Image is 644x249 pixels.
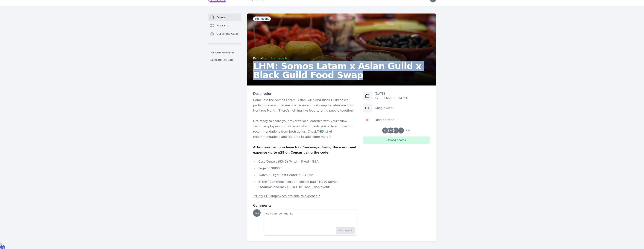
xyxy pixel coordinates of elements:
[363,136,430,144] button: Upload photos
[255,212,259,214] span: AG
[253,56,430,61] div: Part of
[394,129,398,132] span: SA
[253,118,357,139] p: Get ready to share your favorite local eateries with your fellow Twitch employees and show off wh...
[253,97,357,113] p: Come join the Somos LatAm, Asian Guild and Black Guild as we participate in a guild member source...
[388,129,393,132] span: TW
[208,13,241,21] a: Events
[208,56,241,63] a: Skincare-Etc Club
[253,61,430,79] h2: LHM: Somos Latam x Asian Guild x Black Guild Food Swap
[375,91,409,96] p: [DATE]
[336,227,355,234] button: Comment
[216,24,229,27] span: Programs
[403,128,410,133] span: + 52
[253,145,356,154] strong: Attendees can purchase food/beverage during the event and expense up to $25 on Concur using the c...
[253,91,357,96] h3: Description
[253,16,271,21] span: Past event
[208,30,241,37] a: Guilds and Clubs
[253,159,357,164] li: Cost Center: (8343) Twitch - Fixed - G&A
[253,179,357,190] li: In the “Comment” section, please put: “10/10 Somos LatAm/Asian/Black Guild LHM Food Swap event”
[208,51,241,54] p: My communities
[317,130,324,133] a: THIS
[263,57,294,60] a: Latin Heritage Month
[253,203,357,208] h3: Comments
[208,13,241,63] nav: Sidebar
[253,194,320,198] u: **Only FTE employees are able to expense**
[400,129,402,132] span: JK
[375,96,409,100] p: 12:00 PM - 1:00 PM PDT
[216,15,225,19] span: Events
[384,129,387,132] span: YZ
[375,118,394,122] div: Didn't attend
[253,172,357,178] li: Twitch 6 Digit Cost Center: “834315"
[208,22,241,29] a: Programs
[210,58,233,62] span: Skincare-Etc Club
[375,106,394,110] a: Google Meet
[216,32,239,36] span: Guilds and Clubs
[253,166,357,171] li: Project: “0000”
